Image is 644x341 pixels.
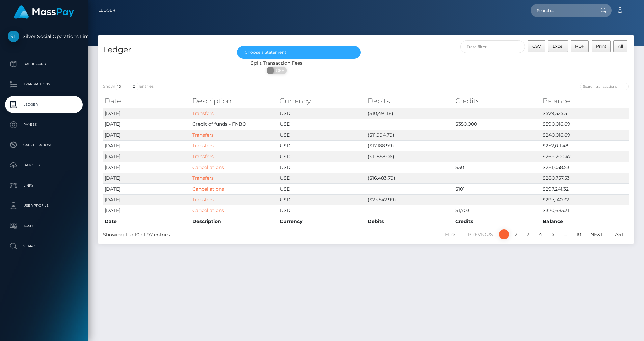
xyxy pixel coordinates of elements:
[103,119,191,130] td: [DATE]
[571,40,589,52] button: PDF
[103,194,191,205] td: [DATE]
[103,151,191,162] td: [DATE]
[541,140,629,151] td: $252,011.48
[8,201,80,211] p: User Profile
[499,229,509,239] a: 1
[103,83,154,90] label: Show entries
[541,94,629,108] th: Balance
[366,216,454,227] th: Debits
[575,44,584,49] span: PDF
[454,94,541,108] th: Credits
[366,94,454,108] th: Debits
[618,44,623,49] span: All
[541,119,629,130] td: $590,016.69
[366,108,454,119] td: ($10,491.18)
[8,140,80,150] p: Cancellations
[366,151,454,162] td: ($11,858.06)
[98,3,115,18] a: Ledger
[14,5,74,19] img: MassPay Logo
[278,108,366,119] td: USD
[613,40,627,52] button: All
[278,151,366,162] td: USD
[8,79,80,89] p: Transactions
[103,108,191,119] td: [DATE]
[5,238,83,255] a: Search
[5,137,83,153] a: Cancellations
[98,60,455,67] div: Split Transaction Fees
[278,130,366,140] td: USD
[5,218,83,234] a: Taxes
[245,50,345,55] div: Choose a Statement
[5,76,83,93] a: Transactions
[103,140,191,151] td: [DATE]
[103,229,316,238] div: Showing 1 to 10 of 97 entries
[8,100,80,110] p: Ledger
[103,162,191,173] td: [DATE]
[278,183,366,194] td: USD
[103,183,191,194] td: [DATE]
[5,96,83,113] a: Ledger
[454,119,541,130] td: $350,000
[511,229,521,239] a: 2
[278,94,366,108] th: Currency
[541,130,629,140] td: $240,016.69
[5,157,83,174] a: Batches
[278,162,366,173] td: USD
[541,216,629,227] th: Balance
[454,216,541,227] th: Credits
[103,44,227,56] h4: Ledger
[8,221,80,231] p: Taxes
[553,44,563,49] span: Excel
[8,59,80,69] p: Dashboard
[192,132,214,138] a: Transfers
[192,207,224,214] a: Cancellations
[192,164,224,170] a: Cancellations
[460,40,525,53] input: Date filter
[103,130,191,140] td: [DATE]
[548,40,568,52] button: Excel
[8,241,80,251] p: Search
[8,120,80,130] p: Payees
[114,83,140,90] select: Showentries
[5,116,83,133] a: Payees
[270,67,287,74] span: OFF
[8,31,19,42] img: Silver Social Operations Limited
[541,205,629,216] td: $320,683.31
[587,229,607,239] a: Next
[541,151,629,162] td: $269,200.47
[454,205,541,216] td: $1,703
[541,173,629,183] td: $280,757.53
[192,197,214,203] a: Transfers
[192,143,214,149] a: Transfers
[580,83,629,90] input: Search transactions
[192,175,214,181] a: Transfers
[366,140,454,151] td: ($17,188.99)
[366,130,454,140] td: ($11,994.79)
[5,197,83,214] a: User Profile
[609,229,628,239] a: Last
[8,160,80,170] p: Batches
[278,173,366,183] td: USD
[541,162,629,173] td: $281,058.53
[366,194,454,205] td: ($23,542.99)
[596,44,606,49] span: Print
[523,229,533,239] a: 3
[278,194,366,205] td: USD
[103,216,191,227] th: Date
[5,33,83,39] span: Silver Social Operations Limited
[531,4,594,17] input: Search...
[592,40,611,52] button: Print
[278,216,366,227] th: Currency
[572,229,585,239] a: 10
[192,186,224,192] a: Cancellations
[5,56,83,73] a: Dashboard
[237,46,361,59] button: Choose a Statement
[103,94,191,108] th: Date
[541,194,629,205] td: $297,140.32
[454,183,541,194] td: $101
[541,108,629,119] td: $579,525.51
[454,162,541,173] td: $301
[103,205,191,216] td: [DATE]
[532,44,541,49] span: CSV
[192,153,214,160] a: Transfers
